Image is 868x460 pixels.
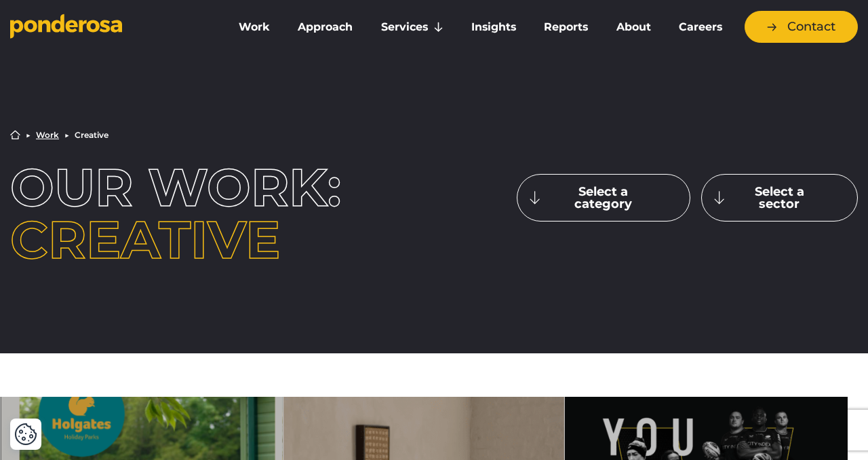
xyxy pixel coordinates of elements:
li: ▶︎ [26,131,31,139]
img: Revisit consent button [14,423,37,446]
a: Insights [460,13,527,41]
h1: Our work: [10,162,351,266]
a: Home [10,130,20,140]
button: Select a sector [701,174,858,222]
a: Work [36,131,59,139]
a: Reports [533,13,599,41]
a: Contact [745,11,858,43]
button: Select a category [517,174,690,222]
li: ▶︎ [64,131,69,139]
a: About [605,13,662,41]
li: Creative [75,131,108,139]
a: Approach [286,13,363,41]
button: Cookie Settings [14,423,37,446]
span: Creative [10,208,280,271]
a: Go to homepage [10,14,207,41]
a: Work [227,13,281,41]
a: Services [370,13,454,41]
a: Careers [668,13,734,41]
